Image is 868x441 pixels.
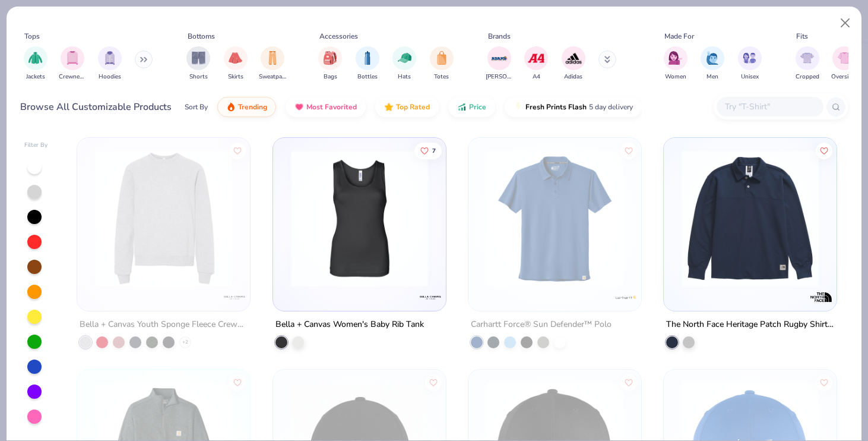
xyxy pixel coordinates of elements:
button: Most Favorited [286,97,366,117]
div: filter for Unisex [738,46,762,81]
button: Trending [217,97,276,117]
div: filter for Oversized [831,46,858,81]
img: Totes Image [435,51,448,65]
button: filter button [259,46,286,81]
img: 4d280fa0-7032-4355-ba1e-42d7e6fdacb0 [434,150,583,287]
div: filter for Sweatpants [259,46,286,81]
img: Unisex Image [743,51,756,65]
button: Like [816,142,832,159]
button: Price [448,97,495,117]
button: filter button [98,46,122,81]
div: Bella + Canvas Youth Sponge Fleece Crewneck Sweatshirt [80,317,248,332]
button: filter button [392,46,416,81]
span: Adams [486,73,513,81]
img: TopRated.gif [384,102,394,112]
img: Cropped Image [800,51,814,65]
span: Unisex [741,73,759,81]
img: Hoodies Image [103,51,116,65]
input: Try "T-Shirt" [724,100,815,114]
button: filter button [186,46,210,81]
img: Adams Image [490,49,508,67]
img: Men Image [706,51,719,65]
button: Like [620,142,637,159]
button: Like [229,374,246,391]
span: Price [469,102,486,112]
button: filter button [524,46,548,81]
button: Like [414,142,441,159]
div: Tops [24,31,40,42]
span: Oversized [831,73,858,81]
span: Trending [238,102,267,112]
button: filter button [318,46,342,81]
div: filter for Adidas [562,46,585,81]
div: filter for Skirts [224,46,248,81]
button: Like [620,374,637,391]
div: Made For [664,31,694,42]
div: filter for Cropped [796,46,819,81]
span: Hoodies [99,73,121,81]
div: Fits [796,31,808,42]
button: Like [816,374,832,391]
button: Like [229,142,246,159]
button: filter button [701,46,724,81]
button: filter button [356,46,379,81]
div: filter for Hats [392,46,416,81]
img: Jackets Image [28,51,42,65]
button: filter button [24,46,47,81]
img: Sweatpants Image [266,51,279,65]
div: filter for Shorts [186,46,210,81]
span: Most Favorited [306,102,357,112]
button: filter button [224,46,248,81]
div: filter for Jackets [24,46,47,81]
img: Oversized Image [838,51,851,65]
img: The North Face logo [809,285,833,309]
img: 626b04ab-a4d4-4cd1-a81f-6d75e88465bc [629,150,778,287]
img: Shorts Image [192,51,205,65]
button: filter button [664,46,688,81]
span: 7 [432,147,435,153]
button: Close [834,12,857,34]
img: Bella + Canvas logo [223,285,247,309]
span: Totes [434,73,449,81]
span: A4 [533,73,540,81]
div: filter for Adams [486,46,513,81]
div: Carhartt Force® Sun Defender™ Polo [471,317,612,332]
span: 5 day delivery [589,100,633,114]
div: Bottoms [188,31,215,42]
span: Sweatpants [259,73,286,81]
img: a2eb7a3f-2b55-4b0a-bd2e-2a00e29b8df4 [480,150,629,287]
span: + 2 [182,339,188,346]
div: filter for Bottles [356,46,379,81]
button: filter button [831,46,858,81]
img: A4 Image [527,49,545,67]
span: Bottles [357,73,378,81]
div: filter for Women [664,46,688,81]
span: Hats [398,73,411,81]
div: filter for Hoodies [98,46,122,81]
img: most_fav.gif [294,102,304,112]
button: filter button [738,46,762,81]
img: Adidas Image [565,49,582,67]
span: Top Rated [396,102,430,112]
button: filter button [562,46,585,81]
span: Adidas [564,73,582,81]
button: filter button [486,46,513,81]
div: Filter By [24,141,48,150]
div: filter for Totes [430,46,454,81]
img: Bottles Image [361,51,374,65]
div: filter for A4 [524,46,548,81]
button: filter button [796,46,819,81]
img: Bella + Canvas logo [419,285,442,309]
img: Carhartt logo [614,285,638,309]
span: Crewnecks [59,73,86,81]
div: The North Face Heritage Patch Rugby Shirt - Women's [666,317,834,332]
button: filter button [430,46,454,81]
img: Women Image [669,51,682,65]
img: trending.gif [226,102,236,112]
button: Top Rated [375,97,439,117]
div: Browse All Customizable Products [20,100,172,114]
img: 29c91f75-c6f6-4f53-a3f2-641ff64a5ec6 [676,150,825,287]
div: Brands [488,31,511,42]
img: Crewnecks Image [66,51,79,65]
button: filter button [59,46,86,81]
